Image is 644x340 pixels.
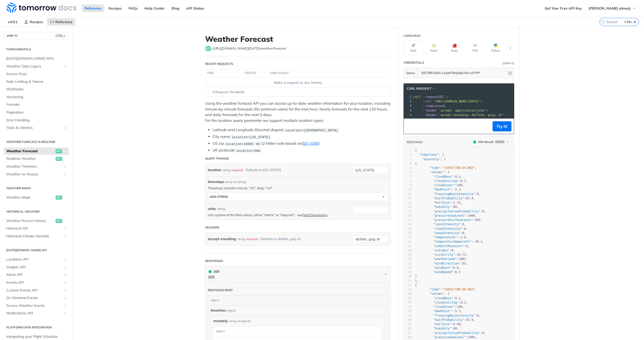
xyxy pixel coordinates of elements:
[433,262,460,265] span: "windDirection"
[433,214,466,217] span: "pressureSeaLevel"
[231,166,243,174] div: required
[63,126,67,130] button: Show subpages for Tools & Libraries
[433,266,451,270] span: "windGust"
[21,18,46,26] a: Recipes
[6,56,67,61] span: [DATE][DOMAIN_NAME] APIs
[237,235,245,243] div: string
[404,270,412,274] div: 29
[63,288,67,292] button: Show subpages for Custom Events API
[205,225,219,230] div: Headers
[4,302,69,310] a: Severe Weather EventsShow subpages for Severe Weather Events
[6,195,54,200] span: Weather Maps
[63,165,67,169] button: Show subpages for Weather Timelines
[586,5,639,12] button: [PERSON_NAME] almeiji
[4,117,69,124] a: Error Handling
[384,272,388,276] svg: Chevron
[208,274,219,280] p: 200
[415,266,461,270] span: : ,
[7,3,76,13] img: Tomorrow.io Weather API Docs
[422,104,444,108] span: --compressed
[4,263,69,271] a: Insights APIShow subpages for Insights API
[4,93,69,101] a: Versioning
[404,201,412,205] div: 13
[455,175,461,178] span: 0.2
[404,179,412,183] div: 8
[268,69,380,77] th: user agent
[433,222,460,226] span: "rainIntensity"
[126,5,140,12] a: FAQs
[433,227,462,231] span: "sleetIntensity"
[507,44,514,52] button: More Languages
[205,259,223,263] div: Responses
[415,279,419,283] span: },
[404,214,412,218] div: 16
[63,265,67,269] button: Show subpages for Insights API
[404,248,412,253] div: 24
[405,86,438,91] button: cURL Request
[445,41,464,55] button: Ruby
[302,141,318,146] a: ISO-3166
[63,64,67,68] button: Show subpages for Weather Data Layers
[503,61,514,65] div: QueryInformation
[452,249,453,252] span: 0
[415,222,466,226] span: : ,
[63,273,67,277] button: Show subpages for Alerts API
[601,20,605,24] svg: Search
[404,196,412,201] div: 12
[419,153,438,157] span: "timelines"
[493,121,511,131] button: Try It!
[404,183,412,187] div: 9
[205,156,229,161] div: Query Params
[415,210,486,213] span: : ,
[439,109,486,112] span: 'accept: application/json'
[486,41,505,55] button: Python
[6,79,67,84] span: Rate Limiting & Tokens
[63,234,67,238] button: Show subpages for Historical Climate Normals
[6,172,62,177] span: Weather on Routes
[404,218,412,222] div: 17
[4,186,69,191] h2: Weather Maps
[183,5,207,12] a: API Status
[415,192,480,196] span: : ,
[415,270,461,274] span: :
[413,100,482,103] span: \
[455,270,461,274] span: 6.1
[208,186,388,190] p: Timesteps includes: hourly: "1h", daily: "1d"
[415,153,444,157] span: : {
[63,172,67,176] button: Show subpages for Weather on Routes
[6,303,62,308] span: Severe Weather Events
[433,210,480,213] span: "precipitationProbability"
[404,235,412,240] div: 21
[222,166,230,174] div: string
[209,270,212,273] span: 200
[142,5,168,12] a: Help Center
[415,166,477,170] span: : ,
[4,155,69,163] a: Realtime Weatherget
[4,279,69,286] a: Events APIShow subpages for Events API
[404,148,412,153] div: 1
[4,32,69,40] button: JUMP TOCTRL-/
[6,257,62,262] span: Locations API
[466,244,468,248] span: 0
[455,188,461,191] span: 5.3
[404,257,412,261] div: 26
[404,166,412,170] div: 5
[422,158,440,161] span: "minutely"
[4,248,69,252] h2: [DATE][DOMAIN_NAME] API
[4,147,69,155] a: Weather Forecastget
[419,68,507,78] input: apikey
[207,80,388,85] div: Make a request to see history.
[231,135,270,139] span: location=[US_STATE]
[415,257,468,261] span: : ,
[4,194,69,201] a: Weather Mapsget
[413,95,421,99] span: curl
[433,192,475,196] span: "freezingRainIntensity"
[477,192,479,196] span: 0
[404,108,412,113] div: 4
[169,5,182,12] a: Blog
[415,253,468,256] span: : ,
[63,257,67,261] button: Show subpages for Locations API
[63,226,67,231] button: Show subpages for Historical API
[466,197,473,200] span: 91.4
[461,179,466,183] span: 0.2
